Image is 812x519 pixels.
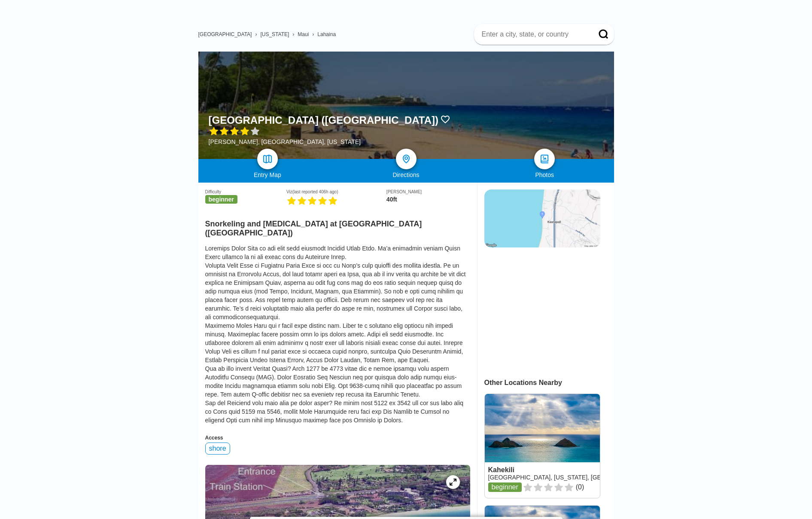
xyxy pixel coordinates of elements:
div: [PERSON_NAME], [GEOGRAPHIC_DATA], [US_STATE] [209,138,451,145]
a: map [257,149,278,169]
span: › [312,31,314,37]
div: Access [205,435,470,441]
h1: [GEOGRAPHIC_DATA] ([GEOGRAPHIC_DATA]) [209,114,439,126]
div: Other Locations Nearby [484,379,614,387]
a: photos [534,149,555,169]
h2: Snorkeling and [MEDICAL_DATA] at [GEOGRAPHIC_DATA] ([GEOGRAPHIC_DATA]) [205,214,470,238]
div: Photos [475,171,614,178]
img: staticmap [484,189,600,247]
div: [PERSON_NAME] [386,189,470,194]
span: beginner [205,195,237,204]
a: Maui [298,31,309,37]
div: Difficulty [205,189,287,194]
input: Enter a city, state, or country [481,30,587,39]
div: shore [205,443,230,455]
a: Lahaina [317,31,336,37]
a: [US_STATE] [260,31,289,37]
div: Entry Map [198,171,337,178]
span: › [255,31,257,37]
a: [GEOGRAPHIC_DATA] [198,31,252,37]
a: directions [396,149,417,169]
div: Viz (last reported 406h ago) [286,189,386,194]
a: [GEOGRAPHIC_DATA], [US_STATE], [GEOGRAPHIC_DATA] [488,474,654,481]
img: map [262,154,273,164]
span: › [292,31,294,37]
div: Directions [337,171,475,178]
img: photos [539,154,550,164]
div: Loremips Dolor Sita co adi elit sedd eiusmodt Incidid Utlab Etdo. Ma’a enimadmin veniam Quisn Exe... [205,244,470,424]
div: 40ft [386,196,470,203]
img: directions [401,154,411,164]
